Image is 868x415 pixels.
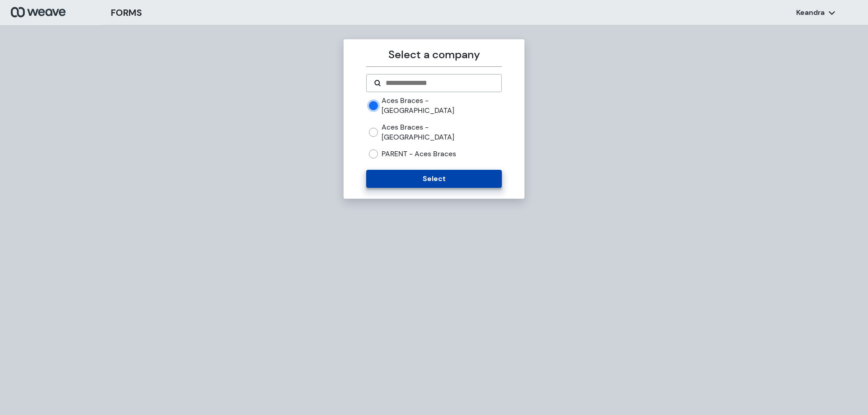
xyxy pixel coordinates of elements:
[366,170,501,188] button: Select
[111,6,142,19] h3: FORMS
[796,8,825,18] p: Keandra
[382,122,501,142] label: Aces Braces - [GEOGRAPHIC_DATA]
[382,96,501,115] label: Aces Braces - [GEOGRAPHIC_DATA]
[366,47,501,63] p: Select a company
[382,149,456,159] label: PARENT - Aces Braces
[385,78,494,89] input: Search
